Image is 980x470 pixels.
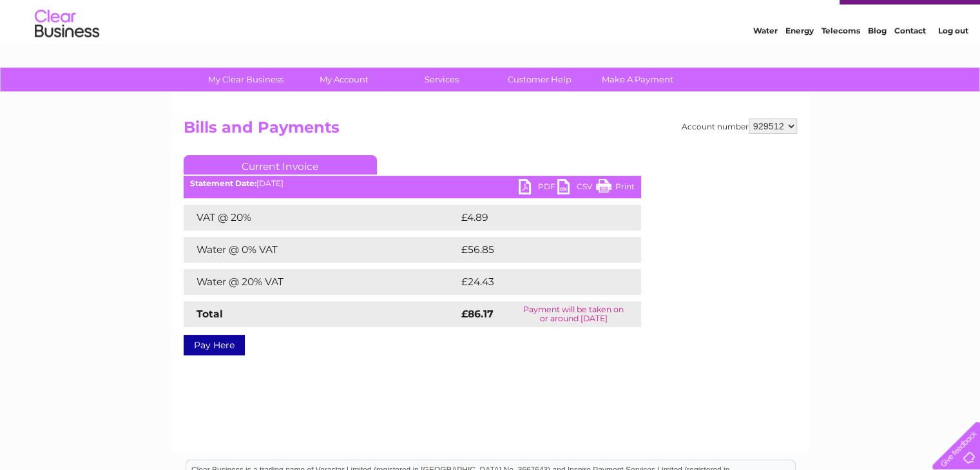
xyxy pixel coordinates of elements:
td: Water @ 0% VAT [184,237,458,263]
a: Contact [894,55,926,64]
td: Water @ 20% VAT [184,269,458,295]
strong: Total [197,308,223,320]
a: Energy [785,55,814,64]
img: logo.png [34,33,100,73]
div: Account number [682,118,797,134]
h2: Bills and Payments [184,118,797,143]
a: Log out [937,55,968,64]
td: £56.85 [458,237,615,263]
a: My Account [291,68,397,91]
b: Statement Date: [190,178,256,188]
a: My Clear Business [193,68,299,91]
a: Pay Here [184,335,245,355]
a: Make A Payment [584,68,691,91]
td: Payment will be taken on or around [DATE] [506,301,641,327]
a: Blog [868,55,887,64]
a: Services [389,68,495,91]
a: Customer Help [486,68,593,91]
a: Print [596,179,635,198]
strong: £86.17 [461,308,494,320]
div: [DATE] [184,179,641,188]
a: PDF [519,179,557,198]
td: £24.43 [458,269,615,295]
a: Current Invoice [184,155,377,174]
a: 0333 014 3131 [737,6,826,23]
a: CSV [557,179,596,198]
td: £4.89 [458,205,611,230]
a: Telecoms [821,55,860,64]
a: Water [753,55,778,64]
div: Clear Business is a trading name of Verastar Limited (registered in [GEOGRAPHIC_DATA] No. 3667643... [186,7,795,62]
td: VAT @ 20% [184,205,458,230]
